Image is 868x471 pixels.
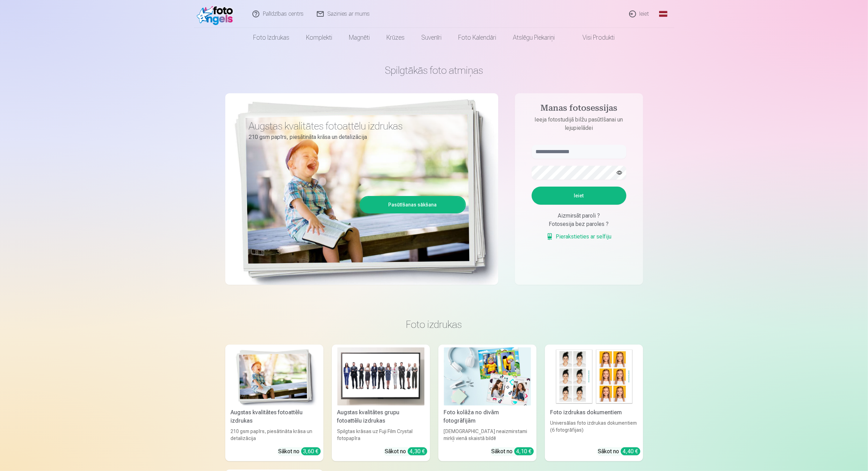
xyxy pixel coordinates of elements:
button: Ieiet [532,187,626,205]
div: 4,40 € [621,447,640,455]
a: Atslēgu piekariņi [505,28,563,47]
div: Sākot no [492,447,534,456]
img: Foto kolāža no divām fotogrāfijām [444,347,531,406]
div: 4,30 € [408,447,427,455]
a: Foto kalendāri [450,28,505,47]
p: 210 gsm papīrs, piesātināta krāsa un detalizācija [249,132,461,142]
div: Sākot no [385,447,427,456]
div: Foto izdrukas dokumentiem [548,408,640,417]
div: Sākot no [598,447,640,456]
img: Foto izdrukas dokumentiem [550,347,638,406]
a: Foto izdrukas dokumentiemFoto izdrukas dokumentiemUniversālas foto izdrukas dokumentiem (6 fotogr... [545,345,643,461]
div: Augstas kvalitātes grupu fotoattēlu izdrukas [335,408,427,425]
div: Spilgtas krāsas uz Fuji Film Crystal fotopapīra [335,428,427,442]
img: Augstas kvalitātes fotoattēlu izdrukas [231,347,318,406]
h4: Manas fotosessijas [525,103,633,116]
p: Ieeja fotostudijā bilžu pasūtīšanai un lejupielādei [525,116,633,132]
h3: Foto izdrukas [231,318,638,331]
img: /fa1 [197,3,237,25]
a: Krūzes [378,28,413,47]
div: 4,10 € [514,447,534,455]
a: Pasūtīšanas sākšana [361,197,465,212]
div: Fotosesija bez paroles ? [532,220,626,228]
a: Foto izdrukas [245,28,298,47]
a: Komplekti [298,28,341,47]
h1: Spilgtākās foto atmiņas [225,64,643,77]
div: Foto kolāža no divām fotogrāfijām [441,408,534,425]
a: Augstas kvalitātes grupu fotoattēlu izdrukasAugstas kvalitātes grupu fotoattēlu izdrukasSpilgtas ... [332,345,430,461]
div: Sākot no [279,447,321,456]
a: Pierakstieties ar selfiju [546,233,612,241]
a: Suvenīri [413,28,450,47]
div: [DEMOGRAPHIC_DATA] neaizmirstami mirkļi vienā skaistā bildē [441,428,534,442]
div: 3,60 € [301,447,321,455]
h3: Augstas kvalitātes fotoattēlu izdrukas [249,120,461,132]
div: 210 gsm papīrs, piesātināta krāsa un detalizācija [228,428,321,442]
img: Augstas kvalitātes grupu fotoattēlu izdrukas [337,347,424,406]
a: Augstas kvalitātes fotoattēlu izdrukasAugstas kvalitātes fotoattēlu izdrukas210 gsm papīrs, piesā... [225,345,323,461]
div: Universālas foto izdrukas dokumentiem (6 fotogrāfijas) [548,419,640,442]
a: Magnēti [341,28,378,47]
a: Visi produkti [563,28,623,47]
div: Aizmirsāt paroli ? [532,212,626,220]
div: Augstas kvalitātes fotoattēlu izdrukas [228,408,321,425]
a: Foto kolāža no divām fotogrāfijāmFoto kolāža no divām fotogrāfijām[DEMOGRAPHIC_DATA] neaizmirstam... [438,345,537,461]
